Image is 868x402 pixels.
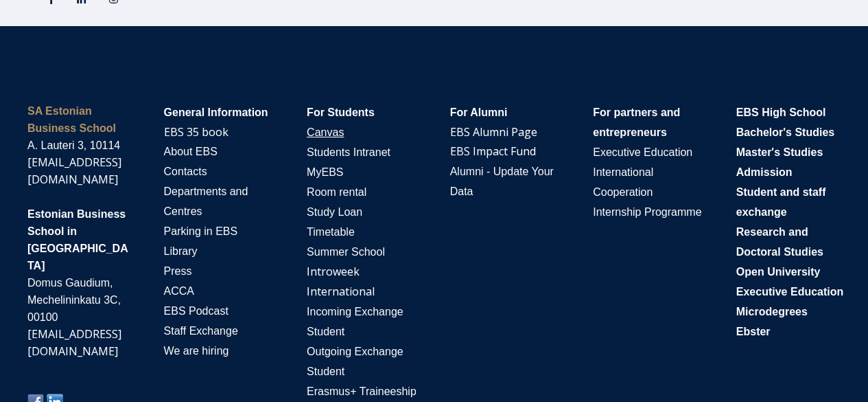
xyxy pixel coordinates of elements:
[164,225,238,237] span: Parking in EBS
[450,107,508,118] span: For Alumni
[593,146,692,158] span: Executive Education
[164,285,194,297] span: ACCA
[736,264,821,279] a: Open University
[736,126,834,138] span: Bachelor's Studies
[736,226,823,258] span: Research and Doctoral Studies
[164,263,192,278] a: Press
[736,286,844,298] span: Executive Education
[307,344,403,379] a: Outgoing Exchange Student
[164,245,198,257] span: Library
[736,306,808,317] span: Microdegrees
[164,343,229,358] a: We are hiring
[736,304,808,319] a: Microdegrees
[307,186,366,198] span: Room rental
[307,146,390,158] span: Students Intranet
[27,155,121,187] a: [EMAIL_ADDRESS][DOMAIN_NAME]
[736,324,771,339] a: Ebster
[736,144,823,159] a: Master's Studies
[307,126,344,138] a: Canvas
[450,164,554,199] a: Alumni - Update Your Data
[593,144,692,159] a: Executive Education
[450,124,537,139] a: EBS Alumni Page
[307,286,374,298] span: I
[164,164,207,179] a: Contacts
[164,144,218,159] a: About EBS
[736,146,823,158] span: Master's Studies
[736,186,826,218] span: Student and staff exchange
[450,166,554,197] span: Alumni - Update Your Data
[307,204,362,219] a: Study Loan
[736,266,821,278] span: Open University
[307,164,343,179] a: MyEBS
[307,107,375,118] span: For Students
[736,326,771,337] span: Ebster
[307,386,417,397] span: Erasmus+ Traineeship
[736,124,834,139] a: Bachelor's Studies
[307,144,390,159] a: Students Intranet
[307,184,366,199] a: Room rental
[736,104,826,120] a: EBS High School
[307,383,417,399] a: Erasmus+ Traineeship
[164,283,194,298] a: ACCA
[27,277,121,323] span: Domus Gaudium, Mechelininkatu 3C, 00100
[309,284,374,299] a: nternational
[164,305,228,317] span: EBS Podcast
[164,265,192,277] span: Press
[307,266,359,278] span: I
[593,107,680,138] span: For partners and entrepreneurs
[593,206,701,218] span: Internship Programme
[307,346,403,377] span: Outgoing Exchange Student
[307,306,403,337] span: Incoming Exchange Student
[164,186,248,217] span: Departments and Centres
[309,264,359,279] a: ntroweek
[27,105,116,134] strong: SA Estonian Business School
[27,139,120,151] span: A. Lauteri 3, 10114
[307,244,385,259] a: Summer School
[307,206,362,218] span: Study Loan
[593,166,653,198] span: International Cooperation
[164,303,228,318] a: EBS Podcast
[27,326,121,359] a: [EMAIL_ADDRESS][DOMAIN_NAME]
[164,124,228,139] a: EBS 35 book
[164,323,238,338] a: Staff Exchange
[736,164,793,179] a: Admission
[736,184,826,219] a: Student and staff exchange
[164,183,248,219] a: Departments and Centres
[164,166,207,177] span: Contacts
[736,166,793,178] span: Admission
[164,223,238,238] a: Parking in EBS
[164,146,218,157] span: About EBS
[164,345,229,357] span: We are hiring
[736,224,823,259] a: Research and Doctoral Studies
[736,107,826,118] span: EBS High School
[736,284,844,299] a: Executive Education
[307,166,343,178] span: MyEBS
[307,304,403,339] a: Incoming Exchange Student
[164,325,238,337] span: Staff Exchange
[307,246,385,258] span: Summer School
[307,224,355,239] a: Timetable
[307,226,355,238] span: Timetable
[164,243,198,258] a: Library
[164,107,268,118] span: General Information
[593,164,653,199] a: International Cooperation
[27,208,128,271] span: Estonian Business School in [GEOGRAPHIC_DATA]
[593,204,701,219] a: Internship Programme
[450,144,536,159] a: EBS Impact Fund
